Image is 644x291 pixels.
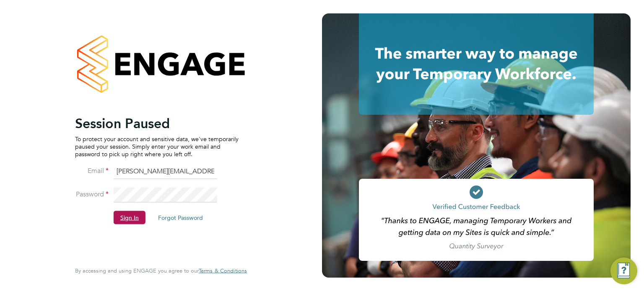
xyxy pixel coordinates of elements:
span: Terms & Conditions [199,267,247,274]
button: Forgot Password [151,211,210,224]
input: Enter your work email... [114,164,217,179]
button: Engage Resource Center [610,258,637,284]
span: By accessing and using ENGAGE you agree to our [75,267,247,274]
label: Password [75,190,109,198]
button: Sign In [114,211,145,224]
label: Email [75,166,109,175]
h2: Session Paused [75,115,239,131]
a: Terms & Conditions [199,268,247,274]
p: To protect your account and sensitive data, we've temporarily paused your session. Simply enter y... [75,135,239,158]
